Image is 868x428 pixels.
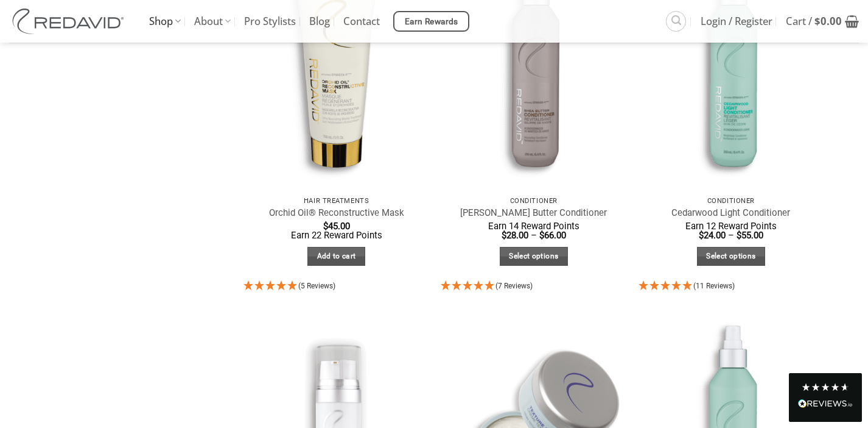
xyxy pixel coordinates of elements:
div: 4.8 Stars [801,382,850,392]
span: Earn 14 Reward Points [488,221,579,232]
img: REVIEWS.io [798,399,853,408]
span: $ [814,14,821,28]
span: Cart / [786,6,842,37]
span: Earn 12 Reward Points [685,221,777,232]
span: $ [539,230,544,241]
span: $ [737,230,741,241]
div: 5 Stars - 11 Reviews [639,279,824,295]
div: 5 Stars - 7 Reviews [441,279,626,295]
span: $ [502,230,506,241]
bdi: 66.00 [539,230,566,241]
span: Earn Rewards [405,15,458,29]
bdi: 45.00 [323,221,350,232]
a: Earn Rewards [393,11,469,32]
a: Search [666,11,686,31]
span: Login / Register [701,6,772,37]
span: – [728,230,734,241]
a: Cedarwood Light Conditioner [671,207,790,219]
bdi: 28.00 [502,230,528,241]
span: (7 Reviews) [495,282,533,290]
bdi: 0.00 [814,14,842,28]
a: Orchid Oil® Reconstructive Mask [269,207,404,219]
span: $ [323,221,328,232]
img: REDAVID Salon Products | United States [9,9,131,34]
div: Read All Reviews [798,397,853,413]
span: $ [699,230,704,241]
span: (11 Reviews) [693,282,735,290]
span: – [531,230,537,241]
a: Add to cart: “Orchid Oil® Reconstructive Mask” [307,247,365,266]
p: Conditioner [447,197,620,205]
a: Select options for “Cedarwood Light Conditioner” [697,247,765,266]
p: Conditioner [645,197,818,205]
bdi: 55.00 [737,230,763,241]
bdi: 24.00 [699,230,726,241]
span: Earn 22 Reward Points [291,230,382,241]
span: (5 Reviews) [298,282,335,290]
a: [PERSON_NAME] Butter Conditioner [460,207,607,219]
p: Hair Treatments [250,197,423,205]
div: Read All Reviews [789,373,862,422]
div: 5 Stars - 5 Reviews [243,279,429,295]
a: Select options for “Shea Butter Conditioner” [500,247,568,266]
